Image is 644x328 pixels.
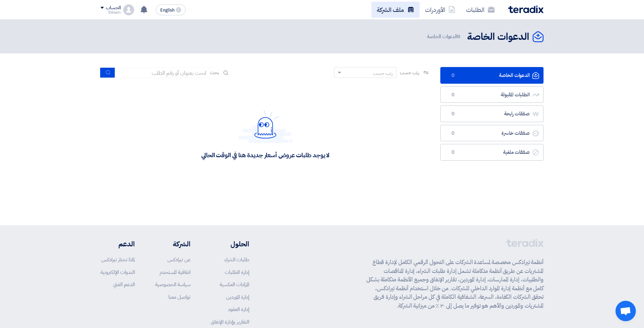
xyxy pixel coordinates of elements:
[449,130,457,137] span: 0
[440,67,544,84] a: الدعوات الخاصة0
[115,68,210,78] input: ابحث بعنوان أو رقم الطلب
[427,33,462,40] span: الدعوات الخاصة
[101,256,135,263] a: لماذا تختار تيرادكس
[211,239,249,249] li: الحلول
[220,281,249,288] a: المزادات العكسية
[238,110,293,143] img: Hello
[440,144,544,161] a: صفقات ملغية0
[467,30,529,44] h2: الدعوات الخاصة
[508,5,544,13] img: Teradix logo
[155,281,190,288] a: سياسة الخصوصية
[211,318,249,326] a: التقارير وإدارة الإنفاق
[156,4,186,15] button: English
[371,2,420,18] a: ملف الشركة
[449,72,457,79] span: 0
[123,4,134,15] img: profile_test.png
[100,11,121,14] div: Ebtsam
[113,281,135,288] a: الدعم الفني
[168,293,190,301] a: تواصل معنا
[100,239,135,249] li: الدعم
[449,92,457,98] span: 0
[225,268,249,276] a: إدارة الطلبات
[226,293,249,301] a: إدارة الموردين
[440,105,544,122] a: صفقات رابحة0
[366,258,544,310] p: أنظمة تيرادكس مخصصة لمساعدة الشركات على التحول الرقمي الكامل لإدارة قطاع المشتريات عن طريق أنظمة ...
[449,149,457,156] span: 0
[155,239,190,249] li: الشركة
[400,69,419,76] span: رتب حسب
[461,2,500,18] a: الطلبات
[440,125,544,142] a: صفقات خاسرة0
[160,268,190,276] a: اتفاقية المستخدم
[440,86,544,103] a: الطلبات المقبولة0
[228,306,249,313] a: إدارة العقود
[106,5,121,11] div: الحساب
[449,111,457,117] span: 0
[210,69,219,76] span: بحث
[420,2,461,18] a: الأوردرات
[160,8,174,13] span: English
[457,33,460,40] span: 0
[224,256,249,263] a: طلبات الشراء
[373,70,393,77] div: رتب حسب
[615,301,636,321] a: Open chat
[201,151,329,159] div: لا يوجد طلبات عروض أسعار جديدة هنا في الوقت الحالي
[167,256,190,263] a: عن تيرادكس
[100,268,135,276] a: الندوات الإلكترونية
